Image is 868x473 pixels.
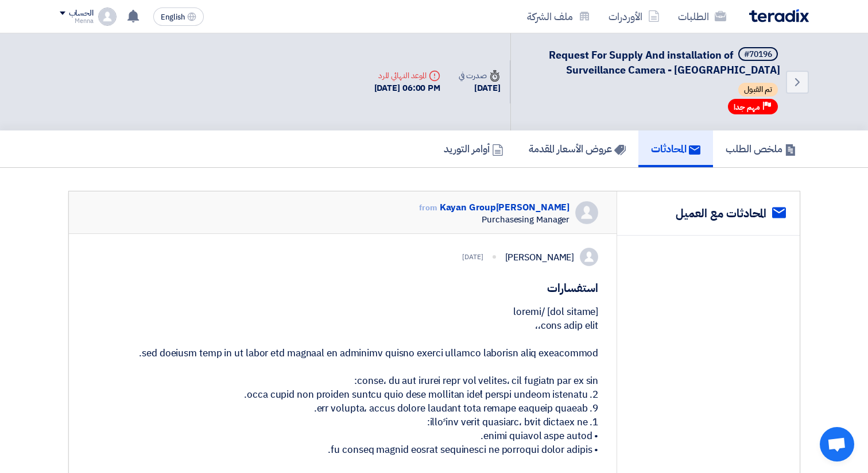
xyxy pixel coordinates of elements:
span: مهم جدا [734,102,760,113]
div: Menna [60,18,94,24]
div: الموعد النهائي للرد [374,70,441,82]
a: أوامر التوريد [431,130,516,167]
h5: ملخص الطلب [726,142,796,155]
a: ملف الشركة [518,3,599,30]
div: [DATE] [459,82,500,95]
h5: عروض الأسعار المقدمة [529,142,626,155]
img: Teradix logo [749,9,809,22]
h5: Request For Supply And installation of Surveillance Camera - Alexandria [525,47,780,77]
div: Purchasesing Manager [417,214,569,225]
img: profile_test.png [580,248,598,266]
img: profile_test.png [98,7,117,26]
span: from [419,202,437,214]
a: ملخص الطلب [713,130,809,167]
div: Open chat [820,427,854,462]
h1: استفسارات [87,280,599,296]
a: الأوردرات [599,3,669,30]
a: المحادثات [638,130,713,167]
button: English [153,7,204,26]
span: English [161,13,185,21]
div: الحساب [69,9,94,18]
h5: أوامر التوريد [444,142,503,155]
div: [DATE] 06:00 PM [374,82,441,95]
a: عروض الأسعار المقدمة [516,130,638,167]
div: [PERSON_NAME] [505,251,575,264]
div: صدرت في [459,70,500,82]
div: [DATE] [462,252,483,262]
div: [PERSON_NAME] Kayan Group [417,201,569,214]
a: الطلبات [669,3,735,30]
h5: المحادثات [651,142,700,155]
div: #70196 [744,51,772,59]
h2: المحادثات مع العميل [676,205,766,221]
span: تم القبول [738,83,778,97]
span: Request For Supply And installation of Surveillance Camera - [GEOGRAPHIC_DATA] [549,47,780,78]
